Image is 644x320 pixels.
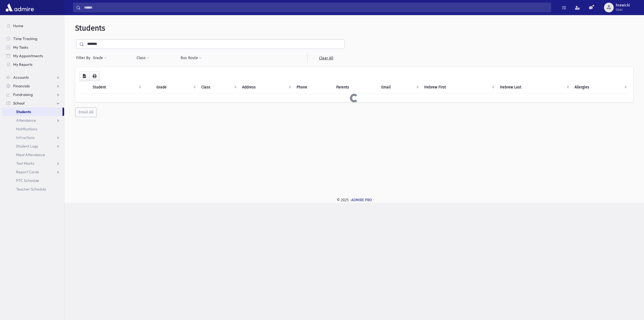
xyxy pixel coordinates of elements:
[16,144,38,149] span: Student Logs
[2,34,64,43] a: Time Tracking
[16,178,39,183] span: PTC Schedule
[16,118,36,123] span: Attendance
[76,55,93,61] span: Filter By
[13,84,30,88] span: Financials
[13,92,33,97] span: Fundraising
[293,81,333,94] th: Phone
[16,187,46,192] span: Teacher Schedule
[239,81,293,94] th: Address
[16,170,39,174] span: Report Cards
[73,197,635,203] div: © 2025 -
[180,53,202,63] button: Bus Route
[2,142,64,150] a: Student Logs
[136,53,150,63] button: Class
[89,81,144,94] th: Student
[2,133,64,142] a: Infractions
[13,23,23,28] span: Home
[13,45,28,50] span: My Tasks
[2,90,64,99] a: Fundraising
[4,2,35,13] img: AdmirePro
[16,152,45,157] span: Meal Attendance
[89,71,100,81] button: Print
[2,168,64,176] a: Report Cards
[198,81,239,94] th: Class
[2,82,64,90] a: Financials
[333,81,378,94] th: Parents
[378,81,421,94] th: Email
[2,159,64,168] a: Test Marks
[2,52,64,60] a: My Appointments
[2,150,64,159] a: Meal Attendance
[571,81,629,94] th: Allergies
[616,3,630,8] span: hrawicki
[13,53,43,58] span: My Appointments
[2,116,64,125] a: Attendance
[93,53,107,63] button: Grade
[16,127,37,131] span: Notifications
[497,81,572,94] th: Hebrew Last
[16,109,31,114] span: Students
[16,161,34,166] span: Test Marks
[13,75,29,80] span: Accounts
[2,73,64,82] a: Accounts
[2,60,64,69] a: My Reports
[13,62,32,67] span: My Reports
[2,43,64,52] a: My Tasks
[421,81,496,94] th: Hebrew First
[2,125,64,133] a: Notifications
[2,21,64,30] a: Home
[75,24,105,33] span: Students
[16,135,35,140] span: Infractions
[13,36,37,41] span: Time Tracking
[13,101,24,106] span: School
[2,99,64,107] a: School
[2,107,63,116] a: Students
[79,71,89,81] button: CSV
[351,198,372,202] a: ADMIRE PRO
[2,185,64,193] a: Teacher Schedule
[153,81,198,94] th: Grade
[307,53,345,63] a: Clear All
[2,176,64,185] a: PTC Schedule
[75,107,97,117] button: Email All
[616,8,630,12] span: User
[81,3,551,12] input: Search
